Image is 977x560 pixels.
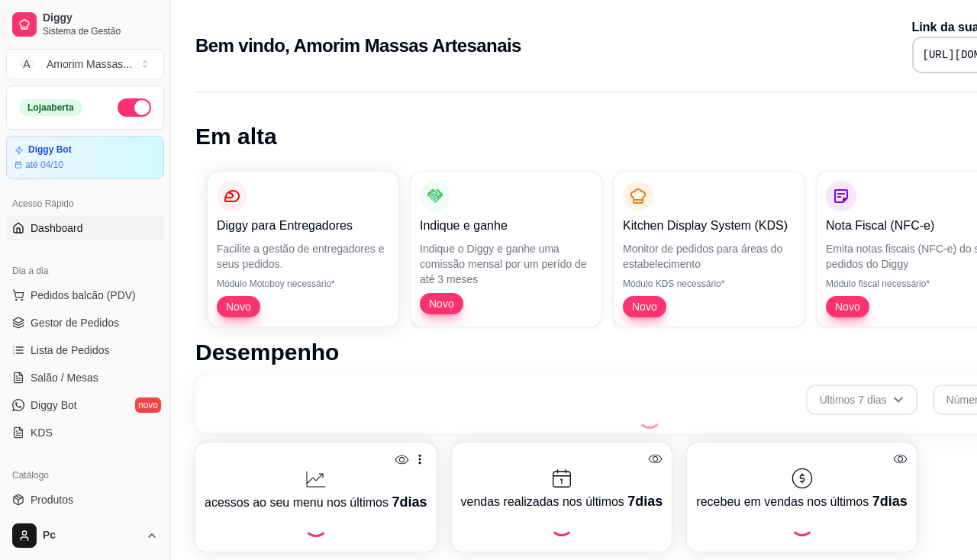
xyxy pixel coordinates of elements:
p: Módulo KDS necessário* [623,278,795,290]
span: Diggy Bot [31,397,77,413]
div: Acesso Rápido [6,191,164,216]
div: Amorim Massas ... [47,56,132,72]
span: KDS [31,425,53,440]
span: Gestor de Pedidos [31,315,119,330]
p: Indique o Diggy e ganhe uma comissão mensal por um perído de até 3 meses [420,241,592,287]
button: Pedidos balcão (PDV) [6,283,164,307]
p: Diggy para Entregadores [217,217,389,235]
span: Novo [829,299,866,314]
div: Loading [637,404,662,429]
span: Sistema de Gestão [43,25,158,37]
span: A [19,56,34,72]
span: Pedidos balcão (PDV) [31,288,136,303]
p: Módulo Motoboy necessário* [217,278,389,290]
span: Produtos [31,492,73,507]
a: Dashboard [6,216,164,240]
p: Kitchen Display System (KDS) [623,217,795,235]
p: acessos ao seu menu nos últimos [205,491,427,513]
span: 7 dias [627,494,663,509]
article: até 04/10 [25,159,63,171]
a: Gestor de Pedidos [6,311,164,335]
button: Diggy para EntregadoresFacilite a gestão de entregadores e seus pedidos.Módulo Motoboy necessário... [208,172,398,327]
span: Lista de Pedidos [31,343,110,358]
button: Indique e ganheIndique o Diggy e ganhe uma comissão mensal por um perído de até 3 mesesNovo [411,172,601,327]
article: Diggy Bot [28,144,72,156]
div: Loading [550,512,574,536]
span: Novo [220,299,257,314]
p: Facilite a gestão de entregadores e seus pedidos. [217,241,389,272]
div: Catálogo [6,463,164,488]
span: Pc [43,529,140,542]
a: Diggy Botnovo [6,393,164,417]
span: 7 dias [392,494,427,510]
span: Novo [626,299,663,314]
button: Alterar Status [118,98,151,117]
button: Select a team [6,49,164,79]
a: Lista de Pedidos [6,338,164,362]
div: Dia a dia [6,259,164,283]
span: Novo [423,296,460,311]
div: Loading [790,512,814,536]
a: Produtos [6,488,164,512]
div: Loja aberta [19,99,82,116]
a: Salão / Mesas [6,365,164,390]
button: Últimos 7 dias [806,385,917,415]
p: Indique e ganhe [420,217,592,235]
p: recebeu em vendas nos últimos [696,491,907,512]
p: Monitor de pedidos para áreas do estabelecimento [623,241,795,272]
h2: Bem vindo, Amorim Massas Artesanais [195,34,521,58]
span: Salão / Mesas [31,370,98,385]
span: Diggy [43,11,158,25]
a: DiggySistema de Gestão [6,6,164,43]
span: 7 dias [872,494,908,509]
p: vendas realizadas nos últimos [461,491,663,512]
div: Loading [304,513,328,537]
button: Pc [6,517,164,554]
a: KDS [6,420,164,445]
button: Kitchen Display System (KDS)Monitor de pedidos para áreas do estabelecimentoMódulo KDS necessário... [614,172,804,327]
span: Dashboard [31,220,83,236]
a: Diggy Botaté 04/10 [6,136,164,179]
